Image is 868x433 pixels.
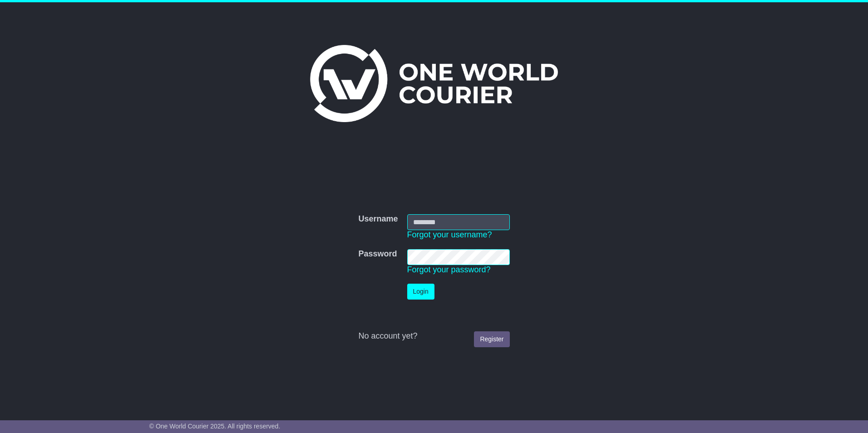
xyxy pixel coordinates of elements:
label: Password [358,249,397,259]
button: Login [407,284,434,300]
a: Register [474,331,509,347]
span: © One World Courier 2025. All rights reserved. [149,423,281,430]
label: Username [358,214,398,224]
a: Forgot your username? [407,230,492,239]
a: Forgot your password? [407,265,491,274]
img: One World [310,45,558,122]
div: No account yet? [358,331,509,341]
